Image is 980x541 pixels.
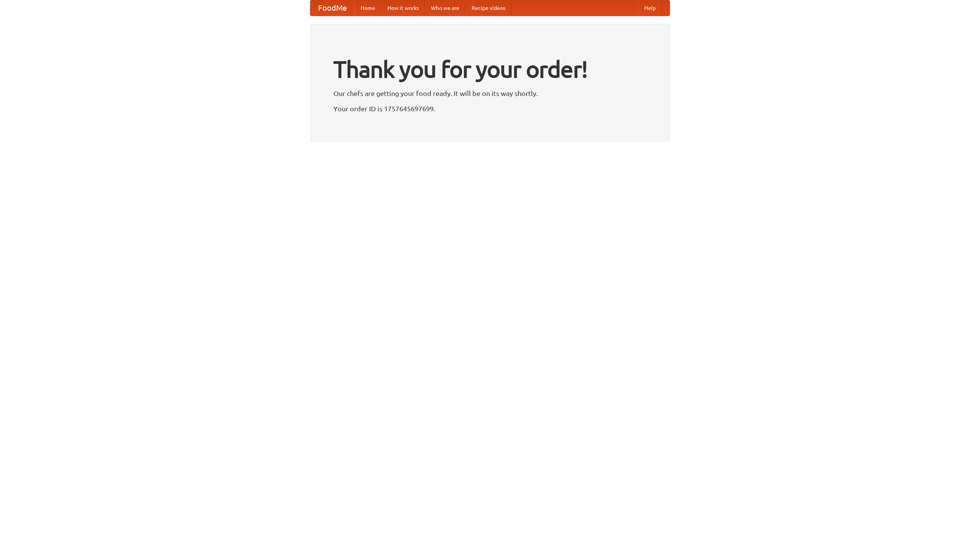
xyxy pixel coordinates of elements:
a: Who we are [425,0,465,16]
p: Our chefs are getting your food ready. It will be on its way shortly. [333,88,647,99]
h1: Thank you for your order! [333,51,647,88]
a: Help [638,0,662,16]
a: How it works [381,0,425,16]
p: Your order ID is 1757645697699. [333,103,647,114]
a: Recipe videos [465,0,511,16]
a: Home [354,0,381,16]
a: FoodMe [310,0,354,16]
